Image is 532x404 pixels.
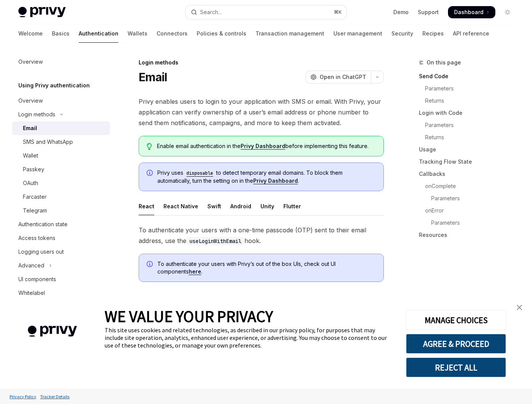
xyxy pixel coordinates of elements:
[419,70,520,82] a: Send Code
[454,8,483,16] span: Dashboard
[419,131,520,143] a: Returns
[128,24,147,43] a: Wallets
[517,305,522,310] img: close banner
[306,71,371,84] button: Open in ChatGPT
[18,288,45,298] div: Whitelabel
[419,192,520,204] a: Parameters
[512,300,527,315] a: close banner
[139,59,384,66] div: Login methods
[18,220,68,229] div: Authentication state
[12,190,110,204] a: Farcaster
[419,143,520,156] a: Usage
[12,272,110,286] a: UI components
[18,96,43,105] div: Overview
[283,197,301,215] div: Flutter
[453,24,489,43] a: API reference
[12,231,110,245] a: Access tokens
[406,357,506,377] button: REJECT ALL
[12,135,110,149] a: SMS and WhatsApp
[418,8,439,16] a: Support
[419,180,520,192] a: onComplete
[448,6,495,18] a: Dashboard
[253,177,298,184] a: Privy Dashboard
[183,169,216,176] a: disposable
[23,124,37,133] div: Email
[241,143,285,150] a: Privy Dashboard
[105,306,273,326] span: WE VALUE YOUR PRIVACY
[18,261,44,270] div: Advanced
[12,94,110,108] a: Overview
[422,24,444,43] a: Recipes
[12,259,110,272] button: Toggle Advanced section
[11,315,93,348] img: company logo
[18,7,66,18] img: light logo
[139,70,167,84] h1: Email
[23,165,44,174] div: Passkey
[200,8,222,17] div: Search...
[419,204,520,217] a: onError
[189,268,201,275] a: here
[260,197,274,215] div: Unity
[18,275,56,284] div: UI components
[23,151,38,160] div: Wallet
[183,169,216,177] code: disposable
[12,55,110,69] a: Overview
[52,24,70,43] a: Basics
[139,96,384,128] span: Privy enables users to login to your application with SMS or email. With Privy, your application ...
[501,6,514,18] button: Toggle dark mode
[23,192,47,201] div: Farcaster
[12,121,110,135] a: Email
[12,149,110,163] a: Wallet
[18,110,55,119] div: Login methods
[12,286,110,300] a: Whitelabel
[18,24,43,43] a: Welcome
[419,168,520,180] a: Callbacks
[23,137,73,146] div: SMS and WhatsApp
[8,390,38,403] a: Privacy Policy
[12,108,110,121] button: Toggle Login methods section
[333,24,382,43] a: User management
[18,81,90,90] h5: Using Privy authentication
[139,197,154,215] div: React
[147,170,154,177] svg: Info
[163,197,198,215] div: React Native
[406,310,506,330] button: MANAGE CHOICES
[12,245,110,259] a: Logging users out
[139,225,384,246] span: To authenticate your users with a one-time passcode (OTP) sent to their email address, use the hook.
[419,82,520,95] a: Parameters
[334,9,342,15] span: ⌘ K
[157,142,376,150] span: Enable email authentication in the before implementing this feature.
[427,58,461,67] span: On this page
[419,107,520,119] a: Login with Code
[230,197,251,215] div: Android
[18,57,43,66] div: Overview
[320,73,366,81] span: Open in ChatGPT
[12,163,110,176] a: Passkey
[18,247,64,256] div: Logging users out
[419,119,520,131] a: Parameters
[255,24,324,43] a: Transaction management
[197,24,246,43] a: Policies & controls
[186,237,244,245] code: useLoginWithEmail
[18,233,55,243] div: Access tokens
[157,24,188,43] a: Connectors
[12,217,110,231] a: Authentication state
[419,229,520,241] a: Resources
[79,24,118,43] a: Authentication
[147,261,154,269] svg: Info
[23,206,47,215] div: Telegram
[38,390,71,403] a: Tracker Details
[393,8,409,16] a: Demo
[207,197,221,215] div: Swift
[419,217,520,229] a: Parameters
[419,95,520,107] a: Returns
[105,326,395,349] div: This site uses cookies and related technologies, as described in our privacy policy, for purposes...
[406,334,506,354] button: AGREE & PROCEED
[12,176,110,190] a: OAuth
[419,156,520,168] a: Tracking Flow State
[23,179,38,188] div: OAuth
[391,24,413,43] a: Security
[157,260,376,275] span: To authenticate your users with Privy’s out of the box UIs, check out UI components .
[12,204,110,217] a: Telegram
[147,143,152,150] svg: Tip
